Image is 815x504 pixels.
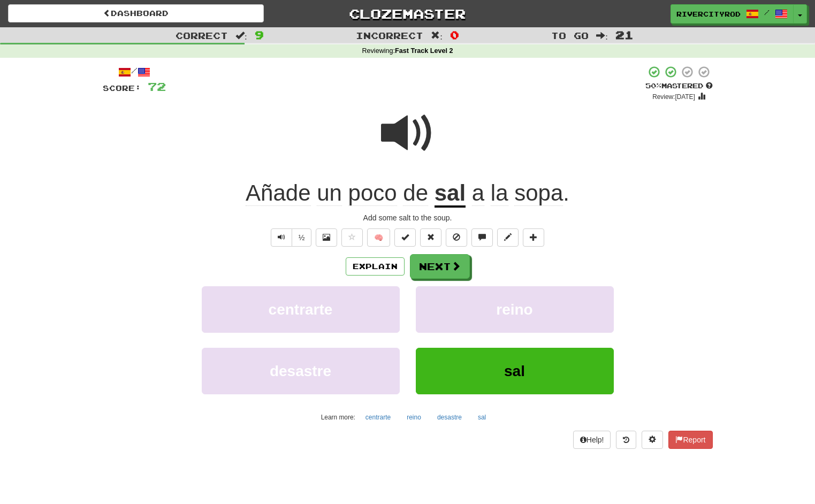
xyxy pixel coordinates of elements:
span: a [472,180,484,206]
span: 72 [148,80,166,93]
a: rivercityrod / [671,4,794,24]
span: sal [504,363,525,379]
button: 🧠 [367,228,390,247]
button: Reset to 0% Mastered (alt+r) [420,228,441,247]
span: : [596,31,608,40]
button: reino [416,286,614,333]
small: Review: [DATE] [652,93,695,101]
span: 9 [255,28,264,41]
span: 21 [615,28,634,41]
button: Report [668,431,712,449]
button: reino [401,409,427,425]
button: Help! [573,431,611,449]
button: Set this sentence to 100% Mastered (alt+m) [394,228,416,247]
span: poco [348,180,397,206]
button: centrarte [202,286,400,333]
div: Text-to-speech controls [269,228,312,247]
button: sal [416,348,614,394]
button: Round history (alt+y) [616,431,636,449]
button: centrarte [360,409,397,425]
span: Correct [176,30,228,41]
button: desastre [431,409,468,425]
button: Ignore sentence (alt+i) [446,228,467,247]
button: Edit sentence (alt+d) [497,228,519,247]
span: Incorrect [356,30,423,41]
button: Show image (alt+x) [316,228,337,247]
button: desastre [202,348,400,394]
span: de [403,180,428,206]
span: la [491,180,508,206]
button: Next [410,254,470,279]
span: sopa [514,180,563,206]
button: Play sentence audio (ctl+space) [271,228,292,247]
span: rivercityrod [676,9,741,19]
button: Explain [346,257,405,276]
button: Favorite sentence (alt+f) [341,228,363,247]
span: 50 % [645,81,661,90]
div: Add some salt to the soup. [103,212,713,223]
button: sal [472,409,492,425]
span: . [466,180,569,206]
span: Añade [246,180,310,206]
span: un [317,180,342,206]
span: : [235,31,247,40]
div: Mastered [645,81,713,91]
a: Clozemaster [280,4,536,23]
span: Score: [103,83,141,93]
span: reino [496,301,532,318]
small: Learn more: [321,414,355,421]
button: ½ [292,228,312,247]
span: desastre [270,363,331,379]
button: Discuss sentence (alt+u) [471,228,493,247]
span: 0 [450,28,459,41]
u: sal [435,180,466,208]
span: To go [551,30,589,41]
span: / [764,9,770,16]
strong: Fast Track Level 2 [395,47,453,55]
button: Add to collection (alt+a) [523,228,544,247]
div: / [103,65,166,79]
span: centrarte [269,301,333,318]
span: : [431,31,443,40]
a: Dashboard [8,4,264,22]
